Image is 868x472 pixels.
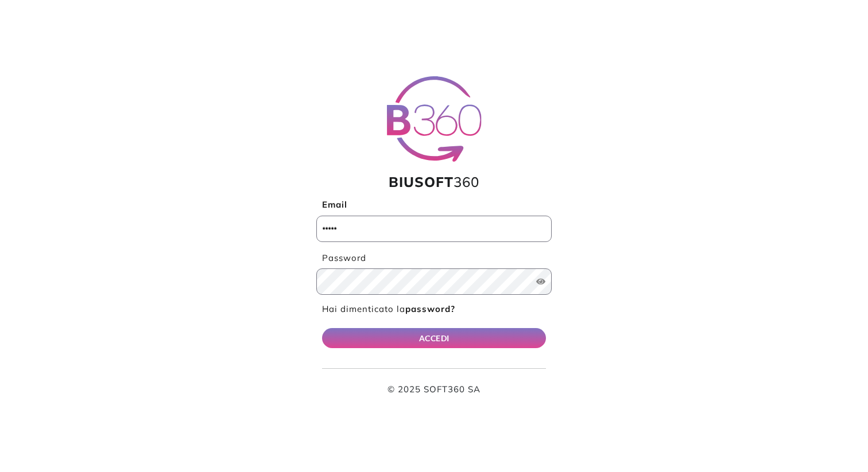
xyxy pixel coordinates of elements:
h1: 360 [316,174,552,190]
button: ACCEDI [322,328,546,348]
p: © 2025 SOFT360 SA [322,383,546,396]
span: BIUSOFT [389,173,454,190]
b: password? [405,303,455,314]
b: Email [322,199,347,210]
a: Hai dimenticato lapassword? [322,303,455,314]
label: Password [316,252,552,265]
